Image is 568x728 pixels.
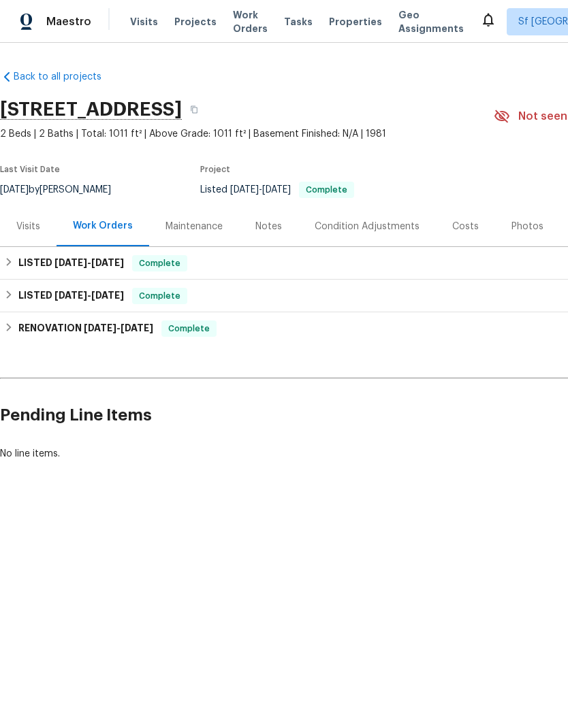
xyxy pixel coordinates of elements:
span: Maestro [46,15,91,29]
span: Complete [133,289,186,303]
span: Geo Assignments [398,8,464,35]
span: Complete [163,322,215,335]
span: - [84,323,153,333]
span: Properties [329,15,382,29]
div: Photos [511,220,543,233]
h6: LISTED [18,255,124,271]
span: [DATE] [262,185,291,195]
span: - [54,258,124,267]
span: Tasks [284,17,313,27]
h6: RENOVATION [18,320,153,337]
div: Visits [16,220,40,233]
span: Projects [174,15,217,29]
span: - [54,291,124,300]
span: [DATE] [91,291,124,300]
span: Work Orders [233,8,268,35]
div: Condition Adjustments [315,220,420,233]
span: [DATE] [84,323,116,333]
span: [DATE] [91,258,124,267]
span: [DATE] [230,185,259,195]
span: - [230,185,291,195]
span: Listed [200,185,354,195]
div: Costs [452,220,479,233]
div: Maintenance [165,220,223,233]
span: Project [200,165,230,173]
span: Visits [130,15,158,29]
span: [DATE] [121,323,153,333]
div: Notes [255,220,282,233]
span: Complete [133,257,186,270]
span: [DATE] [54,291,87,300]
h6: LISTED [18,288,124,304]
span: [DATE] [54,258,87,267]
span: Complete [300,186,353,194]
div: Work Orders [73,219,133,233]
button: Copy Address [182,97,206,122]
